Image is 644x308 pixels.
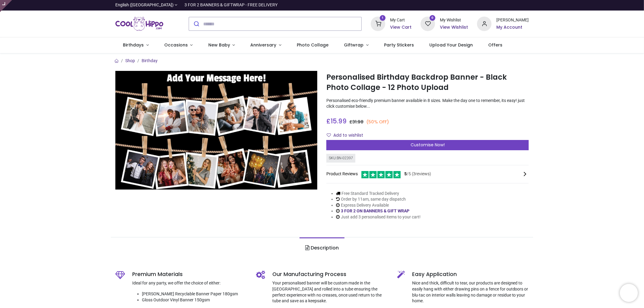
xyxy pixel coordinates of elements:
[336,202,421,208] li: Express Delivery Available
[336,196,421,202] li: Order by 11am, same day dispatch
[200,37,243,53] a: New Baby
[336,191,421,197] li: Free Standard Tracked Delivery
[115,15,164,32] img: Cool Hippo
[297,42,328,48] span: Photo Collage
[341,208,409,213] a: 3 FOR 2 ON BANNERS & GIFT WRAP
[366,119,389,125] small: (50% OFF)
[496,24,529,30] a: My Account
[300,237,344,259] a: Description
[243,37,289,53] a: Anniversary
[326,117,347,125] span: £
[156,37,200,53] a: Occasions
[380,15,386,21] sup: 1
[412,280,529,304] p: Nice and thick, difficult to tear, our products are designed to easily hang with either drawing p...
[142,297,247,303] li: Gloss Outdoor Vinyl Banner 150gsm
[331,117,347,125] span: 15.99
[164,42,188,48] span: Occasions
[440,24,468,30] a: View Wishlist
[496,17,529,23] div: [PERSON_NAME]
[326,130,368,141] button: Add to wishlistAdd to wishlist
[326,170,529,178] div: Product Reviews
[115,37,157,53] a: Birthdays
[142,58,158,63] a: Birthday
[349,119,364,125] span: £
[421,21,435,26] a: 0
[404,171,407,176] span: 5
[251,42,277,48] span: Anniversary
[352,119,364,125] span: 31.98
[412,271,529,278] h5: Easy Application
[429,42,473,48] span: Upload Your Design
[272,280,388,304] p: Your personalised banner will be custom made in the [GEOGRAPHIC_DATA] and rolled into a tube ensu...
[402,2,529,8] iframe: Customer reviews powered by Trustpilot
[390,17,412,23] div: My Cart
[115,2,178,8] a: English ([GEOGRAPHIC_DATA])
[189,17,203,30] button: Submit
[272,271,388,278] h5: Our Manufacturing Process
[620,284,638,302] iframe: Brevo live chat
[132,271,247,278] h5: Premium Materials
[411,142,445,148] span: Customise Now!
[327,133,331,137] i: Add to wishlist
[404,171,431,177] span: /5 ( 3 reviews)
[336,37,376,53] a: Giftwrap
[344,42,364,48] span: Giftwrap
[132,280,247,286] p: Ideal for any party, we offer the choice of either:
[390,24,412,30] a: View Cart
[123,42,144,48] span: Birthdays
[115,15,164,32] a: Logo of Cool Hippo
[430,15,435,21] sup: 0
[489,42,503,48] span: Offers
[326,154,355,163] div: SKU: BN-02397
[184,2,277,8] div: 3 FOR 2 BANNERS & GIFTWRAP - FREE DELIVERY
[125,58,135,63] a: Shop
[326,98,529,110] p: Personalised eco-friendly premium banner available in 8 sizes. Make the day one to remember, its ...
[336,214,421,220] li: Just add 3 personalised items to your cart!
[440,17,468,23] div: My Wishlist
[371,21,385,26] a: 1
[208,42,230,48] span: New Baby
[384,42,414,48] span: Party Stickers
[326,72,529,93] h1: Personalised Birthday Backdrop Banner - Black Photo Collage - 12 Photo Upload
[142,291,247,297] li: [PERSON_NAME] Recyclable Banner Paper 180gsm
[115,71,318,190] img: Personalised Birthday Backdrop Banner - Black Photo Collage - 12 Photo Upload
